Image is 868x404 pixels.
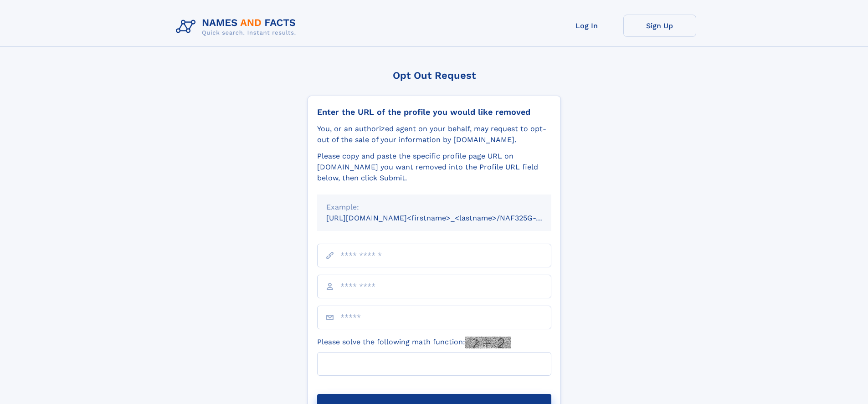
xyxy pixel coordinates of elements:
[317,151,551,184] div: Please copy and paste the specific profile page URL on [DOMAIN_NAME] you want removed into the Pr...
[550,15,623,37] a: Log In
[317,123,551,145] div: You, or an authorized agent on your behalf, may request to opt-out of the sale of your informatio...
[317,337,511,348] label: Please solve the following math function:
[623,15,696,37] a: Sign Up
[326,214,569,222] small: [URL][DOMAIN_NAME]<firstname>_<lastname>/NAF325G-xxxxxxxx
[308,70,561,81] div: Opt Out Request
[317,107,551,117] div: Enter the URL of the profile you would like removed
[326,202,542,213] div: Example:
[172,15,303,39] img: Logo Names and Facts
